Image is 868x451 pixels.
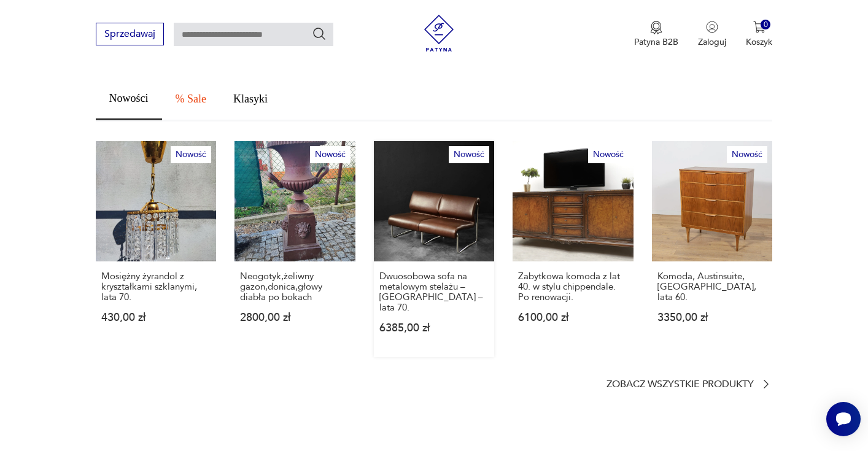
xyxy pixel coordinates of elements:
[826,402,861,436] iframe: Smartsupp widget button
[96,23,164,45] button: Sprzedawaj
[650,21,662,34] img: Ikona medalu
[652,141,773,358] a: NowośćKomoda, Austinsuite, Wielka Brytania, lata 60.Komoda, Austinsuite, [GEOGRAPHIC_DATA], lata ...
[101,271,211,303] p: Mosiężny żyrandol z kryształkami szklanymi, lata 70.
[634,36,678,48] p: Patyna B2B
[606,380,754,388] p: Zobacz wszystkie produkty
[746,36,772,48] p: Koszyk
[234,141,355,358] a: NowośćNeogotyk,żeliwny gazon,donica,głowy diabła po bokachNeogotyk,żeliwny gazon,donica,głowy dia...
[657,271,767,303] p: Komoda, Austinsuite, [GEOGRAPHIC_DATA], lata 60.
[761,20,771,30] div: 0
[374,141,495,358] a: NowośćDwuosobowa sofa na metalowym stelażu – Niemcy – lata 70.Dwuosobowa sofa na metalowym stelaż...
[96,31,164,39] a: Sprzedawaj
[698,36,726,48] p: Zaloguj
[746,21,772,48] button: 0Koszyk
[753,21,765,33] img: Ikona koszyka
[379,323,489,333] p: 6385,00 zł
[698,21,726,48] button: Zaloguj
[312,26,327,41] button: Szukaj
[240,312,350,323] p: 2800,00 zł
[518,312,628,323] p: 6100,00 zł
[606,378,772,390] a: Zobacz wszystkie produkty
[706,21,718,33] img: Ikonka użytkownika
[240,271,350,303] p: Neogotyk,żeliwny gazon,donica,głowy diabła po bokach
[233,93,268,104] span: Klasyki
[657,312,767,323] p: 3350,00 zł
[379,271,489,313] p: Dwuosobowa sofa na metalowym stelażu – [GEOGRAPHIC_DATA] – lata 70.
[109,93,149,104] span: Nowości
[634,21,678,48] a: Ikona medaluPatyna B2B
[518,271,628,303] p: Zabytkowa komoda z lat 40. w stylu chippendale. Po renowacji.
[176,93,206,104] span: % Sale
[96,141,217,358] a: NowośćMosiężny żyrandol z kryształkami szklanymi, lata 70.Mosiężny żyrandol z kryształkami szklan...
[101,312,211,323] p: 430,00 zł
[634,21,678,48] button: Patyna B2B
[420,15,457,52] img: Patyna - sklep z meblami i dekoracjami vintage
[513,141,634,358] a: NowośćZabytkowa komoda z lat 40. w stylu chippendale. Po renowacji.Zabytkowa komoda z lat 40. w s...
